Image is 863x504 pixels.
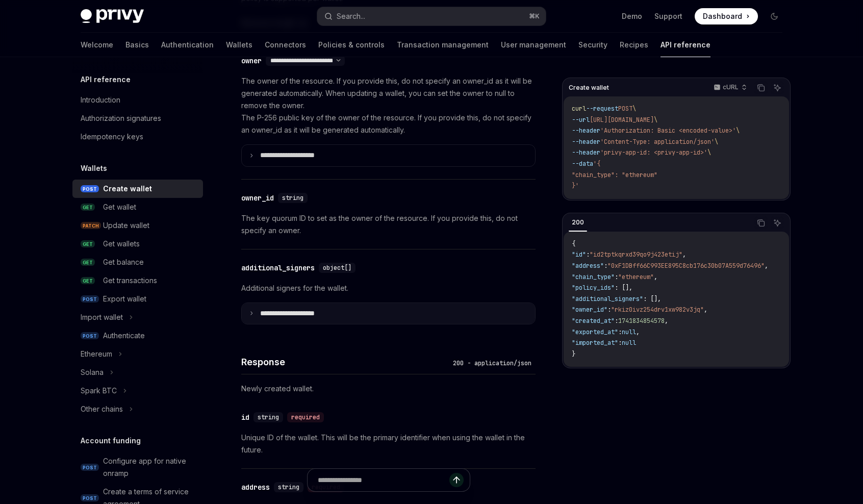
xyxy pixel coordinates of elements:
p: The key quorum ID to set as the owner of the resource. If you provide this, do not specify an owner. [241,212,536,237]
div: Authenticate [103,330,145,342]
span: string [282,194,303,202]
span: "chain_type" [572,273,615,281]
span: GET [81,277,95,285]
span: --request [586,105,618,113]
div: required [287,412,324,422]
span: }' [572,182,579,190]
button: Ask AI [771,81,784,94]
button: cURL [708,79,751,96]
a: GETGet transactions [72,271,203,290]
span: '{ [593,160,600,168]
a: PATCHUpdate wallet [72,216,203,235]
span: --header [572,127,600,135]
span: "address" [572,262,604,270]
span: POST [81,464,99,471]
a: POSTAuthenticate [72,326,203,345]
span: GET [81,259,95,266]
a: POSTCreate wallet [72,180,203,198]
span: : [604,262,607,270]
a: Recipes [620,33,648,57]
span: null [622,328,636,336]
a: Security [578,33,607,57]
a: Dashboard [695,8,758,24]
span: , [765,262,768,270]
span: , [665,317,668,325]
div: Ethereum [81,348,112,360]
span: "policy_ids" [572,284,615,292]
span: "chain_type": "ethereum" [572,171,657,179]
a: Idempotency keys [72,128,203,146]
span: 'Content-Type: application/json' [600,138,715,146]
a: GETGet balance [72,253,203,271]
span: : [], [643,295,661,303]
span: , [654,273,657,281]
span: { [572,240,575,248]
div: Other chains [81,403,123,415]
button: Copy the contents from the code block [754,216,768,230]
div: Get wallets [103,238,140,250]
span: Create wallet [569,84,609,92]
a: Authentication [161,33,214,57]
div: Idempotency keys [81,131,143,143]
div: Solana [81,366,104,379]
a: Introduction [72,91,203,109]
button: Ask AI [771,216,784,230]
span: , [636,328,640,336]
span: "additional_signers" [572,295,643,303]
span: : [607,306,611,314]
a: API reference [661,33,710,57]
span: --header [572,138,600,146]
span: --data [572,160,593,168]
span: \ [654,116,657,124]
div: additional_signers [241,263,315,273]
a: POSTExport wallet [72,290,203,308]
span: "ethereum" [618,273,654,281]
span: "id2tptkqrxd39qo9j423etij" [590,250,682,259]
p: The owner of the resource. If you provide this, do not specify an owner_id as it will be generate... [241,75,536,136]
span: : [618,328,622,336]
span: : [618,339,622,347]
span: GET [81,204,95,211]
div: Get transactions [103,274,157,287]
div: owner [241,56,262,66]
span: object[] [323,264,351,272]
span: ⌘ K [529,12,540,20]
h5: Wallets [81,162,107,174]
div: Authorization signatures [81,112,161,124]
img: dark logo [81,9,144,23]
div: Search... [337,10,365,22]
span: 1741834854578 [618,317,665,325]
a: POSTConfigure app for native onramp [72,452,203,483]
span: } [572,350,575,358]
span: \ [736,127,740,135]
div: Get balance [103,256,144,268]
div: Introduction [81,94,120,106]
span: \ [707,148,711,157]
span: : [586,250,590,259]
span: , [704,306,707,314]
span: GET [81,240,95,248]
a: Policies & controls [318,33,385,57]
button: Search...⌘K [317,7,546,26]
a: Connectors [265,33,306,57]
a: Support [654,11,682,21]
span: "id" [572,250,586,259]
div: Create wallet [103,183,152,195]
a: Welcome [81,33,113,57]
div: 200 [569,216,587,229]
p: Additional signers for the wallet. [241,282,536,294]
p: Unique ID of the wallet. This will be the primary identifier when using the wallet in the future. [241,432,536,456]
span: curl [572,105,586,113]
span: "owner_id" [572,306,607,314]
span: string [258,413,279,421]
span: POST [81,295,99,303]
span: POST [81,332,99,340]
span: --url [572,116,590,124]
div: Export wallet [103,293,146,305]
a: Wallets [226,33,252,57]
span: POST [81,185,99,193]
span: PATCH [81,222,101,230]
p: Newly created wallet. [241,383,536,395]
span: 'Authorization: Basic <encoded-value>' [600,127,736,135]
span: Dashboard [703,11,742,21]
